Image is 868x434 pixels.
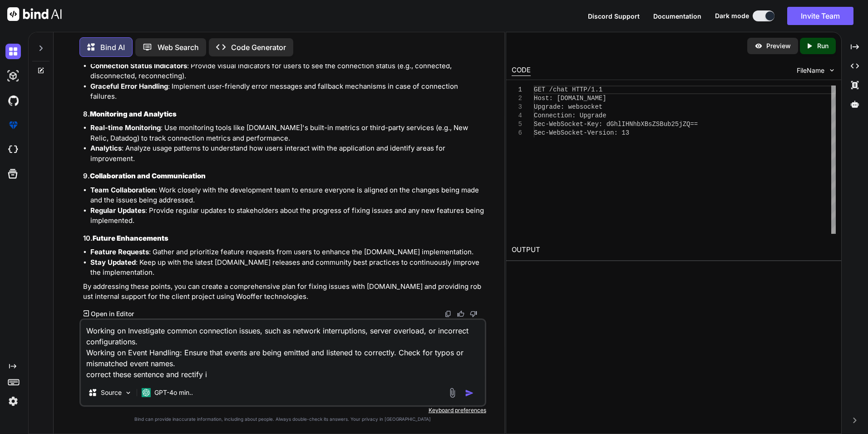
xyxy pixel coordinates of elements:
span: Dark mode [715,11,749,20]
p: Code Generator [231,42,286,53]
button: Discord Support [588,11,640,21]
li: : Use monitoring tools like [DOMAIN_NAME]'s built-in metrics or third-party services (e.g., New R... [90,123,484,143]
img: Bind AI [7,7,62,21]
div: 5 [512,120,522,129]
p: Open in Editor [91,309,134,318]
button: Documentation [653,11,701,21]
span: FileName [797,66,824,75]
img: premium [5,117,21,133]
div: 4 [512,111,522,120]
img: chevron down [828,66,836,74]
strong: Regular Updates [90,206,145,215]
h2: OUTPUT [506,239,841,261]
strong: Team Collaboration [90,186,155,194]
img: like [457,310,464,318]
li: : Keep up with the latest [DOMAIN_NAME] releases and community best practices to continuously imp... [90,257,484,278]
img: copy [444,310,452,318]
h3: 10. [83,233,484,244]
strong: Graceful Error Handling [90,82,168,91]
strong: Connection Status Indicators [90,61,187,70]
span: Upgrade: websocket [534,103,602,111]
span: Documentation [653,12,701,20]
p: Web Search [158,42,199,53]
p: By addressing these points, you can create a comprehensive plan for fixing issues with [DOMAIN_NA... [83,282,484,302]
button: Invite Team [787,7,853,25]
div: CODE [512,65,531,76]
img: dislike [470,310,477,318]
span: Host: [DOMAIN_NAME] [534,95,607,102]
p: Bind AI [100,42,125,53]
img: darkAi-studio [5,68,21,84]
p: Keyboard preferences [79,407,486,414]
h3: 8. [83,109,484,120]
strong: Analytics [90,144,122,152]
strong: Future Enhancements [93,234,168,242]
li: : Gather and prioritize feature requests from users to enhance the [DOMAIN_NAME] implementation. [90,247,484,257]
strong: Collaboration and Communication [90,172,206,180]
div: 3 [512,103,522,111]
h3: 9. [83,171,484,182]
p: Preview [766,41,791,50]
img: githubDark [5,93,21,108]
p: Bind can provide inaccurate information, including about people. Always double-check its answers.... [79,416,486,423]
textarea: Working on Investigate common connection issues, such as network interruptions, server overload, ... [81,320,485,380]
img: cloudideIcon [5,142,21,157]
span: Connection: Upgrade [534,112,607,119]
div: 1 [512,86,522,94]
strong: Real-time Monitoring [90,123,161,132]
img: darkChat [5,44,21,59]
img: icon [465,389,474,398]
img: attachment [447,388,458,398]
li: : Provide regular updates to stakeholders about the progress of fixing issues and any new feature... [90,206,484,226]
li: : Implement user-friendly error messages and fallback mechanisms in case of connection failures. [90,81,484,102]
img: GPT-4o mini [142,388,151,397]
strong: Monitoring and Analytics [90,110,177,118]
img: settings [5,394,21,409]
span: Sec-WebSocket-Version: 13 [534,129,629,136]
span: Sec-WebSocket-Key: dGhlIHNhbXBsZSBub25jZQ== [534,121,698,128]
img: Pick Models [124,389,132,397]
img: preview [755,42,763,50]
div: 6 [512,129,522,137]
p: GPT-4o min.. [154,388,193,397]
strong: Stay Updated [90,258,136,267]
strong: Feature Requests [90,247,149,256]
span: GET /chat HTTP/1.1 [534,86,602,93]
li: : Analyze usage patterns to understand how users interact with the application and identify areas... [90,143,484,164]
p: Source [101,388,122,397]
span: Discord Support [588,12,640,20]
li: : Work closely with the development team to ensure everyone is aligned on the changes being made ... [90,185,484,206]
div: 2 [512,94,522,103]
p: Run [817,41,829,50]
li: : Provide visual indicators for users to see the connection status (e.g., connected, disconnected... [90,61,484,81]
